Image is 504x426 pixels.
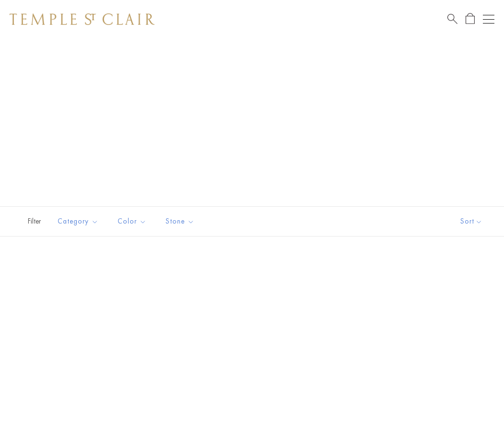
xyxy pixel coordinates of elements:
[447,13,457,25] a: Search
[10,13,155,25] img: Temple St. Clair
[439,207,504,236] button: Show sort by
[483,13,494,25] button: Open navigation
[466,13,475,25] a: Open Shopping Bag
[50,211,106,232] button: Category
[110,211,154,232] button: Color
[53,215,106,227] span: Category
[158,211,202,232] button: Stone
[113,215,154,227] span: Color
[161,215,202,227] span: Stone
